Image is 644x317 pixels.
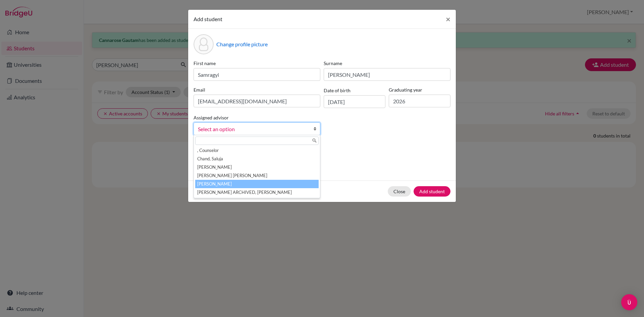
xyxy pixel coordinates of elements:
label: First name [194,60,320,67]
p: Parents [194,146,450,154]
li: [PERSON_NAME] [195,163,319,171]
label: Graduating year [389,86,450,93]
div: Open Intercom Messenger [621,294,637,310]
input: dd/mm/yyyy [324,95,385,108]
label: Email [194,86,320,93]
div: Profile picture [194,34,214,54]
button: Add student [414,186,450,197]
label: Date of birth [324,87,351,94]
button: Close [440,10,456,29]
li: [PERSON_NAME] [195,180,319,188]
label: Assigned advisor [194,114,229,121]
span: Select an option [198,125,307,134]
li: [PERSON_NAME] ARCHIVED, [PERSON_NAME] [195,188,319,197]
span: Add student [194,16,222,22]
li: Chand, Saluja [195,155,319,163]
button: Close [388,186,411,197]
li: [PERSON_NAME] [PERSON_NAME] [195,171,319,180]
label: Surname [324,60,450,67]
span: × [446,14,450,24]
li: , Counselor [195,146,319,155]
